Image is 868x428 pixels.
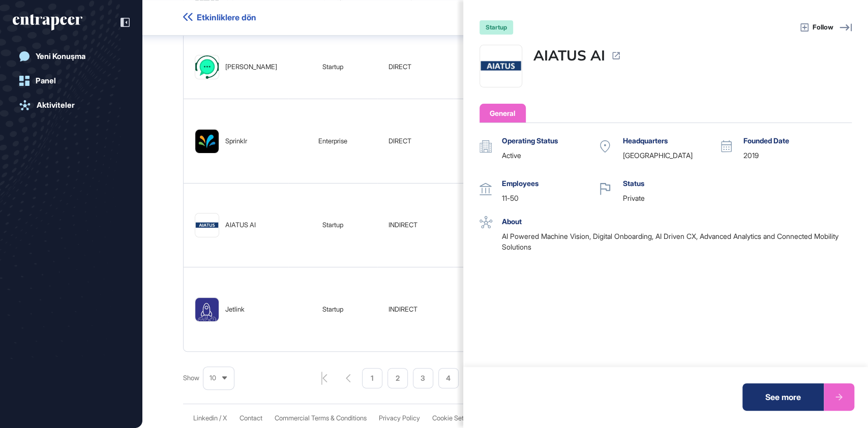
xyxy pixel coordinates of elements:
div: startup [480,20,513,35]
div: General [490,108,516,118]
div: [GEOGRAPHIC_DATA] [622,150,721,161]
div: About [502,216,842,227]
div: 11-50 [502,193,600,203]
img: AIATUS AI-logo [480,45,522,87]
span: Employees [502,178,538,189]
a: See more [742,383,854,411]
span: Status [622,178,644,189]
span: Headquarters [622,135,667,146]
div: active [502,150,600,161]
div: See more [742,383,824,411]
div: private [622,193,721,203]
button: Follow [800,22,833,33]
a: AIATUS AI-logo [480,45,522,87]
span: Follow [813,22,833,33]
span: Operating Status [502,135,558,146]
a: AIATUS AI [533,45,605,66]
div: AI Powered Machine Vision, Digital Onboarding, AI Driven CX, Advanced Analytics and Connected Mob... [502,231,842,252]
div: 2019 [743,150,842,161]
span: Founded Date [743,135,789,146]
